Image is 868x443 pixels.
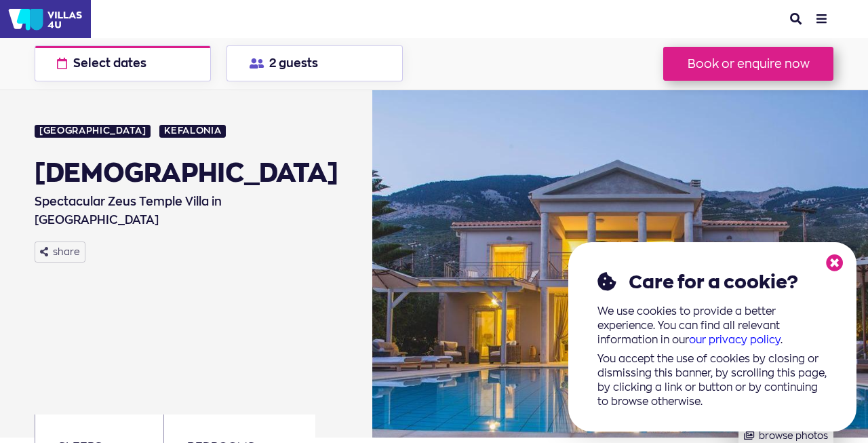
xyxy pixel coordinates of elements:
[35,45,211,81] button: Select dates
[35,242,85,263] button: share
[35,190,338,230] h1: Spectacular Zeus Temple Villa in [GEOGRAPHIC_DATA]
[597,305,828,347] p: We use cookies to provide a better experience. You can find all relevant information in our .
[689,333,781,346] a: our privacy policy
[35,125,151,138] a: [GEOGRAPHIC_DATA]
[226,45,403,81] button: 2 guests
[35,158,338,187] div: [DEMOGRAPHIC_DATA]
[597,271,828,293] h2: Care for a cookie?
[663,47,833,81] button: Book or enquire now
[597,352,828,409] p: You accept the use of cookies by closing or dismissing this banner, by scrolling this page, by cl...
[73,58,146,69] span: Select dates
[159,125,226,138] a: Kefalonia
